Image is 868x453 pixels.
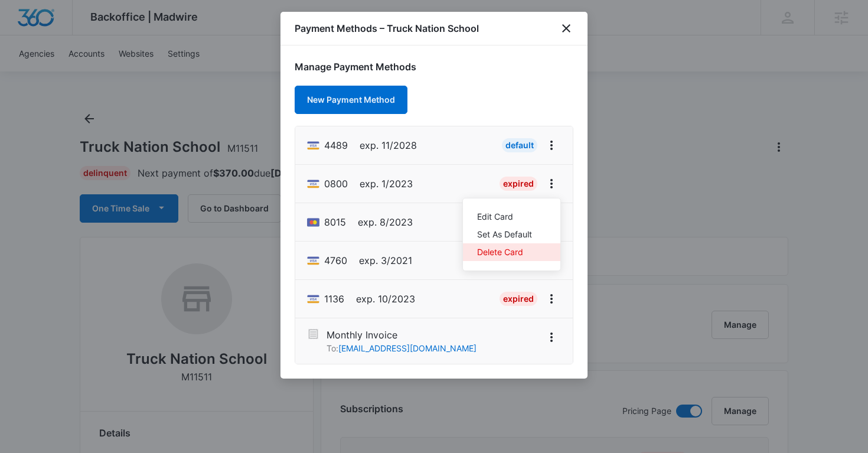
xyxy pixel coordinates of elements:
span: Mastercard ending with [324,215,346,229]
div: Delete Card [477,248,532,256]
button: Delete Card [463,243,560,261]
span: Visa ending with [324,177,348,191]
span: exp. 10/2023 [356,292,415,306]
div: Set As Default [477,230,532,239]
span: exp. 1/2023 [360,177,413,191]
div: Expired [500,292,537,306]
span: Visa ending with [324,292,344,306]
span: Visa ending with [324,138,348,152]
p: To: [327,342,477,354]
button: Edit Card [463,208,560,226]
a: [EMAIL_ADDRESS][DOMAIN_NAME] [338,343,477,353]
button: New Payment Method [295,86,407,114]
p: Monthly Invoice [327,328,477,342]
button: View More [542,289,561,308]
div: Edit Card [477,213,532,221]
span: Visa ending with [324,253,347,268]
h1: Payment Methods – Truck Nation School [295,21,479,35]
button: close [559,21,573,35]
button: View More [542,174,561,193]
span: exp. 3/2021 [359,253,412,268]
h1: Manage Payment Methods [295,60,573,74]
span: exp. 8/2023 [358,215,413,229]
div: Default [502,138,537,152]
button: Set As Default [463,226,560,243]
span: exp. 11/2028 [360,138,417,152]
button: View More [542,136,561,155]
button: View More [542,328,561,347]
div: Expired [500,177,537,191]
